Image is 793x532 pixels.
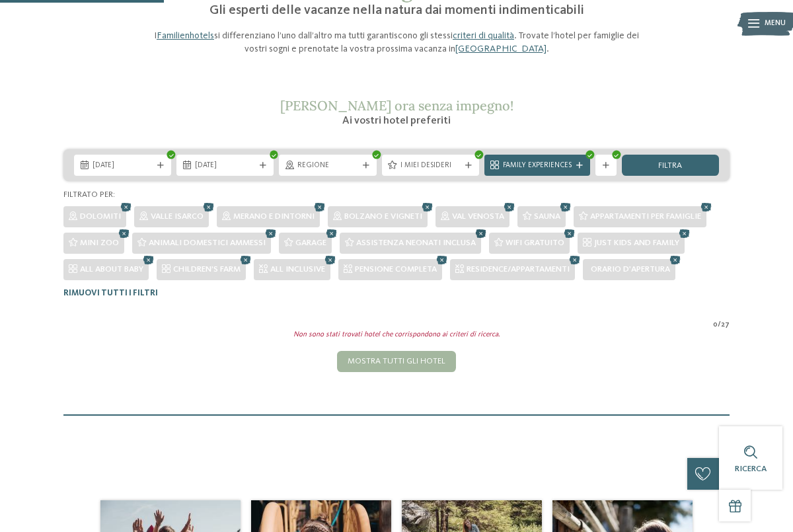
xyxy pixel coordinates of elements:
span: 27 [721,320,730,330]
a: criteri di qualità [453,31,514,40]
span: Merano e dintorni [233,212,315,221]
span: filtra [658,162,682,171]
span: Orario d'apertura [591,265,670,274]
span: Filtrato per: [63,190,115,199]
span: WiFi gratuito [506,239,564,247]
span: [DATE] [195,161,255,171]
p: I si differenziano l’uno dall’altro ma tutti garantiscono gli stessi . Trovate l’hotel per famigl... [145,29,648,56]
span: Bolzano e vigneti [344,212,422,221]
span: Mini zoo [80,239,119,247]
span: / [718,320,721,330]
span: Val Venosta [452,212,504,221]
span: Animali domestici ammessi [149,239,266,247]
div: Non sono stati trovati hotel che corrispondono ai criteri di ricerca. [58,330,735,340]
span: Valle Isarco [151,212,204,221]
span: [PERSON_NAME] ora senza impegno! [280,97,513,114]
span: Ricerca [735,465,767,473]
span: Family Experiences [503,161,572,171]
span: All inclusive [270,265,325,274]
span: Dolomiti [80,212,121,221]
a: [GEOGRAPHIC_DATA] [455,44,547,54]
span: Assistenza neonati inclusa [356,239,476,247]
span: Residence/Appartamenti [467,265,570,274]
span: ALL ABOUT BABY [80,265,143,274]
span: [DATE] [93,161,153,171]
span: Regione [297,161,358,171]
span: JUST KIDS AND FAMILY [594,239,679,247]
span: Pensione completa [355,265,437,274]
span: Appartamenti per famiglie [590,212,701,221]
span: Sauna [534,212,560,221]
span: I miei desideri [400,161,461,171]
span: Rimuovi tutti i filtri [63,289,158,297]
a: Familienhotels [157,31,214,40]
span: Ai vostri hotel preferiti [342,116,451,126]
span: CHILDREN’S FARM [173,265,241,274]
div: Mostra tutti gli hotel [337,351,456,372]
span: 0 [713,320,718,330]
span: Garage [295,239,326,247]
span: Gli esperti delle vacanze nella natura dai momenti indimenticabili [209,4,584,17]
